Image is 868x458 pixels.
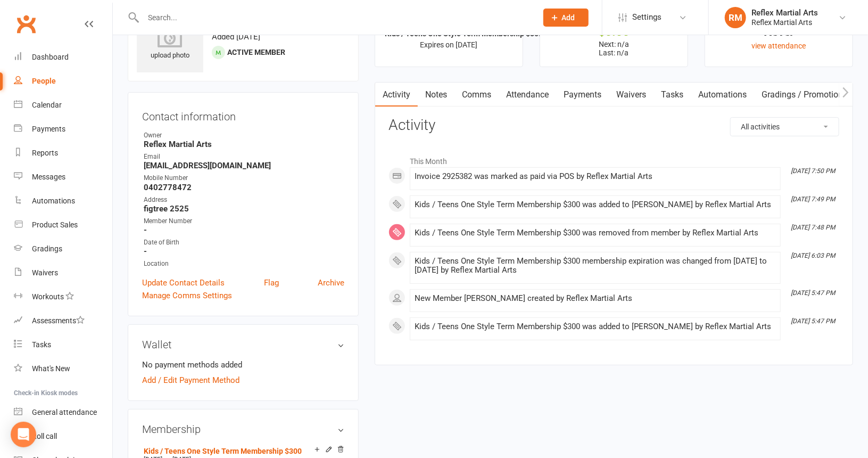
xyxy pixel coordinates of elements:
[32,77,56,85] div: People
[14,45,112,69] a: Dashboard
[415,172,776,181] div: Invoice 2925382 was marked as paid via POS by Reflex Martial Arts
[144,130,344,141] div: Owner
[32,268,58,277] div: Waivers
[14,141,112,165] a: Reports
[32,101,62,109] div: Calendar
[415,200,776,209] div: Kids / Teens One Style Term Membership $300 was added to [PERSON_NAME] by Reflex Martial Arts
[14,117,112,141] a: Payments
[14,285,112,309] a: Workouts
[415,322,776,331] div: Kids / Teens One Style Term Membership $300 was added to [PERSON_NAME] by Reflex Martial Arts
[32,408,97,416] div: General attendance
[791,224,835,231] i: [DATE] 7:48 PM
[14,333,112,357] a: Tasks
[142,374,239,387] a: Add / Edit Payment Method
[32,316,85,325] div: Assessments
[375,83,418,107] a: Activity
[144,183,344,192] strong: 0402778472
[32,364,70,373] div: What's New
[691,83,754,107] a: Automations
[654,83,691,107] a: Tasks
[420,40,478,49] span: Expires on [DATE]
[388,150,839,167] li: This Month
[556,83,609,107] a: Payments
[543,9,589,27] button: Add
[142,339,344,350] h3: Wallet
[499,83,556,107] a: Attendance
[144,140,344,149] strong: Reflex Martial Arts
[14,69,112,93] a: People
[32,292,64,301] div: Workouts
[144,259,344,269] div: Location
[318,276,344,289] a: Archive
[137,26,203,61] div: upload photo
[388,117,839,134] h3: Activity
[144,238,344,248] div: Date of Birth
[550,26,678,37] div: $0.00
[142,107,344,122] h3: Contact information
[791,167,835,175] i: [DATE] 7:50 PM
[14,93,112,117] a: Calendar
[142,276,225,289] a: Update Contact Details
[14,309,112,333] a: Assessments
[144,195,344,205] div: Address
[32,220,78,229] div: Product Sales
[14,237,112,261] a: Gradings
[140,10,530,25] input: Search...
[609,83,654,107] a: Waivers
[227,48,285,56] span: Active member
[144,225,344,235] strong: -
[14,213,112,237] a: Product Sales
[32,53,69,61] div: Dashboard
[142,423,344,435] h3: Membership
[632,5,662,29] span: Settings
[14,400,112,424] a: General attendance kiosk mode
[32,432,57,440] div: Roll call
[791,289,835,297] i: [DATE] 5:47 PM
[144,204,344,214] strong: figtree 2525
[562,13,575,22] span: Add
[212,32,260,42] time: Added [DATE]
[144,173,344,183] div: Mobile Number
[14,261,112,285] a: Waivers
[32,197,75,205] div: Automations
[142,358,344,371] li: No payment methods added
[142,289,232,302] a: Manage Comms Settings
[791,195,835,203] i: [DATE] 7:49 PM
[725,7,746,28] div: RM
[144,152,344,162] div: Email
[11,422,36,447] div: Open Intercom Messenger
[13,11,39,37] a: Clubworx
[14,189,112,213] a: Automations
[14,165,112,189] a: Messages
[791,317,835,325] i: [DATE] 5:47 PM
[415,257,776,275] div: Kids / Teens One Style Term Membership $300 membership expiration was changed from [DATE] to [DAT...
[144,216,344,226] div: Member Number
[144,247,344,256] strong: -
[754,83,855,107] a: Gradings / Promotions
[264,276,279,289] a: Flag
[14,424,112,448] a: Roll call
[454,83,499,107] a: Comms
[791,252,835,259] i: [DATE] 6:03 PM
[32,244,62,253] div: Gradings
[144,161,344,170] strong: [EMAIL_ADDRESS][DOMAIN_NAME]
[415,294,776,303] div: New Member [PERSON_NAME] created by Reflex Martial Arts
[550,40,678,57] p: Next: n/a Last: n/a
[32,149,58,157] div: Reports
[32,125,65,133] div: Payments
[14,357,112,381] a: What's New
[751,8,818,18] div: Reflex Martial Arts
[752,42,806,50] a: view attendance
[32,173,65,181] div: Messages
[715,26,843,37] div: Never
[415,228,776,238] div: Kids / Teens One Style Term Membership $300 was removed from member by Reflex Martial Arts
[418,83,454,107] a: Notes
[144,447,302,455] a: Kids / Teens One Style Term Membership $300
[32,340,51,349] div: Tasks
[751,18,818,27] div: Reflex Martial Arts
